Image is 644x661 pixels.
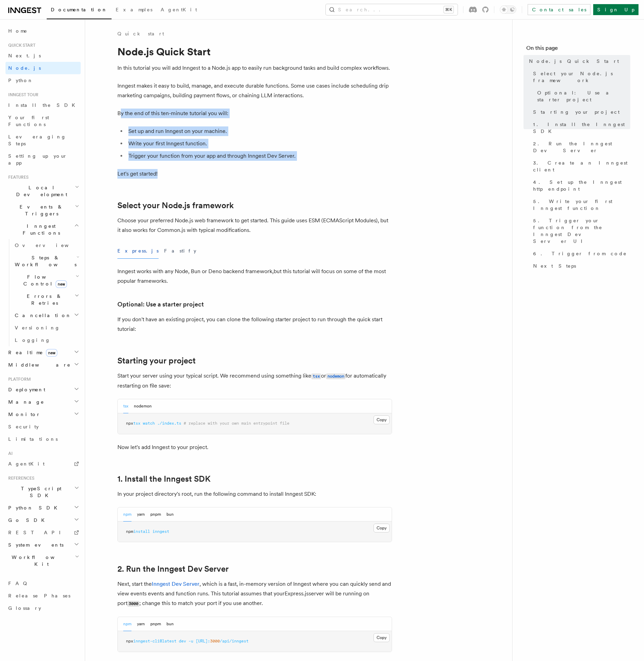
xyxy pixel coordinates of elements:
[5,421,81,433] a: Security
[116,7,152,12] span: Examples
[530,67,630,87] a: Select your Node.js framework
[5,131,81,150] a: Leveraging Steps
[5,502,81,514] button: Python SDK
[117,356,196,366] a: Starting your project
[166,507,174,522] button: bun
[5,43,35,48] span: Quick start
[526,44,630,55] h4: On this page
[123,617,131,631] button: npm
[526,55,630,67] a: Node.js Quick Start
[184,421,289,426] span: # replace with your own main entrypoint file
[150,617,161,631] button: pnpm
[373,524,390,533] button: Copy
[5,25,81,37] a: Home
[5,223,74,236] span: Inngest Functions
[5,396,81,408] button: Manage
[8,593,70,598] span: Release Phases
[530,260,630,272] a: Next Steps
[117,315,392,334] p: If you don't have an existing project, you can clone the following starter project to run through...
[5,482,81,502] button: TypeScript SDK
[117,579,392,608] p: Next, start the , which is a fast, in-memory version of Inngest where you can quickly send and vi...
[530,176,630,195] a: 4. Set up the Inngest http endpoint
[117,30,164,37] a: Quick start
[12,293,74,306] span: Errors & Retries
[8,424,39,429] span: Security
[5,359,81,371] button: Middleware
[533,262,576,269] span: Next Steps
[210,639,220,643] span: 3000
[220,639,249,643] span: /api/inngest
[373,633,390,642] button: Copy
[8,65,41,71] span: Node.js
[533,217,630,245] span: 5. Trigger your function from the Inngest Dev Server UI
[117,489,392,499] p: In your project directory's root, run the following command to install Inngest SDK:
[12,312,71,319] span: Cancellation
[12,322,81,334] a: Versioning
[117,267,392,286] p: Inngest works with any Node, Bun or Deno backend framework,but this tutorial will focus on some o...
[373,415,390,424] button: Copy
[8,78,33,83] span: Python
[5,175,28,180] span: Features
[5,74,81,87] a: Python
[5,111,81,131] a: Your first Functions
[126,126,392,136] li: Set up and run Inngest on your machine.
[8,115,49,127] span: Your first Functions
[133,639,176,643] span: inngest-cli@latest
[500,5,516,14] button: Toggle dark mode
[326,4,458,15] button: Search...⌘K
[126,151,392,161] li: Trigger your function from your app and through Inngest Dev Server.
[12,254,77,268] span: Steps & Workflows
[5,203,75,217] span: Events & Triggers
[533,140,630,154] span: 2. Run the Inngest Dev Server
[530,137,630,157] a: 2. Run the Inngest Dev Server
[5,201,81,220] button: Events & Triggers
[117,216,392,235] p: Choose your preferred Node.js web framework to get started. This guide uses ESM (ECMAScript Modul...
[15,337,50,343] span: Logging
[117,109,392,118] p: By the end of this ten-minute tutorial you will:
[5,62,81,74] a: Node.js
[8,27,27,34] span: Home
[179,639,186,643] span: dev
[12,251,81,271] button: Steps & Workflows
[152,529,169,534] span: inngest
[5,49,81,62] a: Next.js
[117,564,229,574] a: 2. Run the Inngest Dev Server
[137,617,145,631] button: yarn
[311,373,321,379] code: tsx
[533,121,630,135] span: 1. Install the Inngest SDK
[8,436,58,442] span: Limitations
[134,399,152,413] button: nodemon
[123,399,128,413] button: tsx
[5,577,81,590] a: FAQ
[8,134,66,146] span: Leveraging Steps
[157,2,201,19] a: AgentKit
[533,70,630,84] span: Select your Node.js framework
[5,526,81,539] a: REST API
[5,554,75,568] span: Workflow Kit
[311,372,321,379] a: tsx
[5,411,41,418] span: Monitor
[5,458,81,470] a: AgentKit
[5,181,81,201] button: Local Development
[126,421,133,426] span: npx
[137,507,145,522] button: yarn
[117,442,392,452] p: Now let's add Inngest to your project.
[530,118,630,137] a: 1. Install the Inngest SDK
[534,87,630,106] a: Optional: Use a starter project
[196,639,210,643] span: [URL]:
[5,386,45,393] span: Deployment
[326,373,345,379] code: nodemon
[12,334,81,346] a: Logging
[51,7,107,12] span: Documentation
[117,201,234,210] a: Select your Node.js framework
[8,102,79,108] span: Install the SDK
[12,290,81,309] button: Errors & Retries
[56,280,67,288] span: new
[15,325,60,330] span: Versioning
[123,507,131,522] button: npm
[117,243,159,259] button: Express.js
[126,139,392,148] li: Write your first Inngest function.
[5,150,81,169] a: Setting up your app
[5,383,81,396] button: Deployment
[133,421,140,426] span: tsx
